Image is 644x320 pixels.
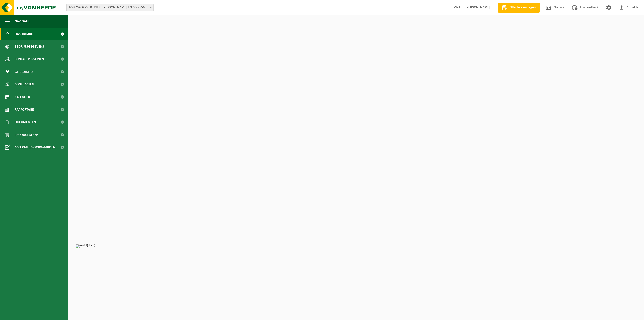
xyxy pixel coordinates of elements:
span: Contactpersonen [15,53,44,66]
span: Offerte aanvragen [508,5,537,10]
span: Kalender [15,91,30,103]
span: Navigatie [15,15,30,28]
span: Bedrijfsgegevens [15,40,44,53]
span: Product Shop [15,129,38,141]
a: Offerte aanvragen [498,3,540,13]
span: Acceptatievoorwaarden [15,141,55,154]
span: Gebruikers [15,66,33,78]
span: 10-876266 - VERTRIEST CARLO EN CO. - ZWIJNAARDE [67,4,153,11]
span: Documenten [15,116,36,129]
span: Rapportage [15,103,34,116]
img: Gemini [Alt + G] [76,244,95,248]
strong: [PERSON_NAME] [465,6,490,9]
span: Dashboard [15,28,33,40]
span: Contracten [15,78,34,91]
